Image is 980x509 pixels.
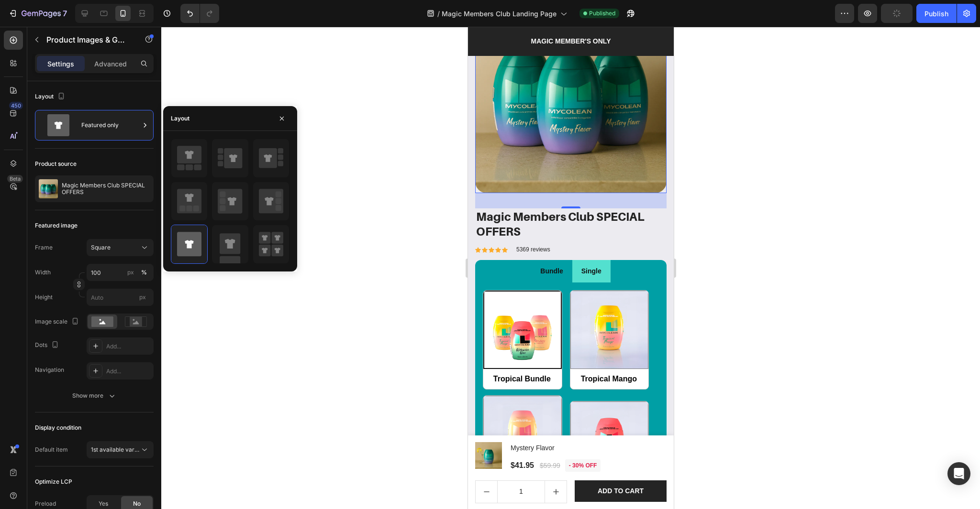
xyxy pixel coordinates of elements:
button: Show more [35,387,154,404]
span: Published [589,9,615,18]
label: Frame [35,243,53,252]
span: No [133,499,141,508]
div: Featured only [81,114,140,136]
span: 1st available variant [91,446,145,453]
p: Magic Members Club SPECIAL OFFERS [62,182,150,195]
span: / [437,9,440,19]
button: 7 [4,4,71,23]
div: Featured image [35,221,78,230]
div: Undo/Redo [180,4,219,23]
label: Height [35,293,53,302]
div: Navigation [35,366,64,374]
input: px% [87,264,154,281]
input: px [87,289,154,306]
div: Product source [35,160,77,168]
div: Publish [924,9,948,19]
button: % [125,267,136,278]
div: Layout [171,114,189,123]
p: 7 [63,8,67,19]
iframe: Design area [468,27,674,509]
span: Yes [99,499,108,508]
div: Add... [106,342,151,351]
button: 1st available variant [87,441,154,458]
button: Publish [916,4,957,23]
div: Default item [35,445,68,454]
p: Product Images & Gallery [46,34,128,45]
div: Add... [106,367,151,376]
span: Square [91,243,111,252]
div: Optimize LCP [35,477,72,486]
span: Magic Members Club Landing Page [442,9,557,19]
p: Advanced [94,59,127,69]
span: px [139,293,146,301]
p: Settings [47,59,74,69]
div: px [127,268,134,277]
button: px [138,267,150,278]
div: Preload [35,499,56,508]
div: Open Intercom Messenger [947,462,970,485]
div: Image scale [35,315,81,328]
div: Layout [35,90,67,103]
div: Beta [7,175,23,183]
div: 450 [9,102,23,109]
div: Display condition [35,423,81,432]
label: Width [35,268,51,277]
div: Show more [72,391,117,401]
button: Square [87,239,154,256]
img: product feature img [39,179,58,198]
div: Dots [35,339,61,352]
div: % [141,268,147,277]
